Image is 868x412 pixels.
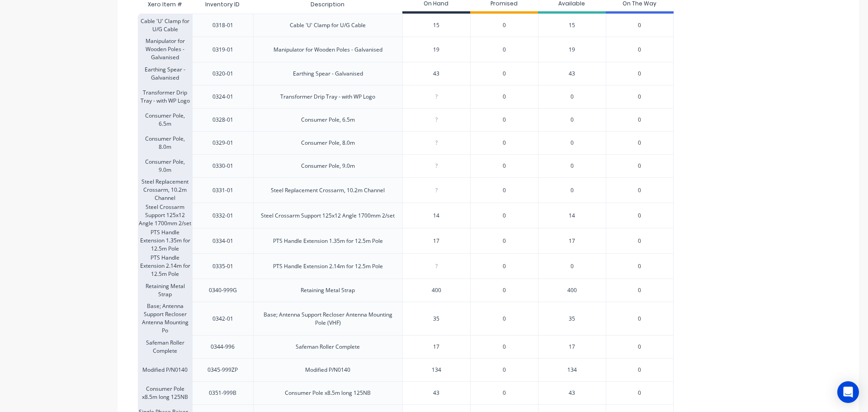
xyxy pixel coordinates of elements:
[538,85,606,108] div: 0
[403,85,470,108] div: ?
[403,204,470,227] div: 14
[280,93,375,101] div: Transformer Drip Tray - with WP Logo
[403,132,470,154] div: ?
[296,343,360,351] div: Safeman Roller Complete
[301,162,355,170] div: Consumer Pole, 9.0m
[503,262,506,270] span: 0
[273,237,383,245] div: PTS Handle Extension 1.35m for 12.5m Pole
[503,116,506,124] span: 0
[638,93,641,101] span: 0
[503,212,506,220] span: 0
[212,212,233,220] div: 0332-01
[212,93,233,101] div: 0324-01
[538,108,606,131] div: 0
[638,116,641,124] span: 0
[403,62,470,85] div: 43
[638,343,641,351] span: 0
[290,21,366,29] div: Cable 'U' Clamp for U/G Cable
[538,335,606,358] div: 17
[138,154,192,177] div: Consumer Pole, 9.0m
[212,162,233,170] div: 0330-01
[138,279,192,302] div: Retaining Metal Strap
[301,139,355,147] div: Consumer Pole, 8.0m
[138,335,192,358] div: Safeman Roller Complete
[138,131,192,154] div: Consumer Pole, 8.0m
[403,14,470,37] div: 15
[503,162,506,170] span: 0
[212,262,233,270] div: 0335-01
[638,237,641,245] span: 0
[638,212,641,220] span: 0
[638,389,641,397] span: 0
[138,85,192,108] div: Transformer Drip Tray - with WP Logo
[538,131,606,154] div: 0
[538,302,606,335] div: 35
[503,70,506,78] span: 0
[538,358,606,381] div: 134
[638,286,641,294] span: 0
[638,162,641,170] span: 0
[638,21,641,29] span: 0
[301,286,355,294] div: Retaining Metal Strap
[503,237,506,245] span: 0
[638,139,641,147] span: 0
[638,70,641,78] span: 0
[638,46,641,54] span: 0
[538,279,606,302] div: 400
[285,389,371,397] div: Consumer Pole x8.5m long 125NB
[138,14,192,37] div: Cable 'U' Clamp for U/G Cable
[274,46,382,54] div: Manipulator for Wooden Poles - Galvanised
[503,366,506,374] span: 0
[138,381,192,404] div: Consumer Pole x8.5m long 125NB
[138,177,192,203] div: Steel Replacement Crossarm, 10.2m Channel
[538,154,606,177] div: 0
[538,37,606,62] div: 19
[138,253,192,279] div: PTS Handle Extension 2.14m for 12.5m Pole
[212,237,233,245] div: 0334-01
[403,308,470,330] div: 35
[503,46,506,54] span: 0
[503,139,506,147] span: 0
[538,381,606,404] div: 43
[138,203,192,228] div: Steel Crossarm Support 125x12 Angle 1700mm 2/set
[212,70,233,78] div: 0320-01
[212,186,233,194] div: 0331-01
[503,315,506,323] span: 0
[403,336,470,358] div: 17
[538,177,606,203] div: 0
[403,382,470,404] div: 43
[403,255,470,278] div: ?
[212,139,233,147] div: 0329-01
[138,302,192,335] div: Base; Antenna Support Recloser Antenna Mounting Po
[638,262,641,270] span: 0
[503,286,506,294] span: 0
[212,46,233,54] div: 0319-01
[271,186,385,194] div: Steel Replacement Crossarm, 10.2m Channel
[212,21,233,29] div: 0318-01
[403,155,470,177] div: ?
[403,230,470,252] div: 17
[538,14,606,37] div: 15
[503,343,506,351] span: 0
[211,343,235,351] div: 0344-996
[403,109,470,131] div: ?
[138,358,192,381] div: Modified P/N0140
[538,62,606,85] div: 43
[138,62,192,85] div: Earthing Spear - Galvanised
[261,311,395,327] div: Base; Antenna Support Recloser Antenna Mounting Pole (VHF)
[503,93,506,101] span: 0
[837,381,859,403] div: Open Intercom Messenger
[638,366,641,374] span: 0
[638,186,641,194] span: 0
[208,366,238,374] div: 0345-999ZP
[403,359,470,381] div: 134
[138,108,192,131] div: Consumer Pole, 6.5m
[209,286,237,294] div: 0340-999G
[212,315,233,323] div: 0342-01
[503,21,506,29] span: 0
[138,228,192,253] div: PTS Handle Extension 1.35m for 12.5m Pole
[503,389,506,397] span: 0
[538,203,606,228] div: 14
[212,116,233,124] div: 0328-01
[305,366,350,374] div: Modified P/N0140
